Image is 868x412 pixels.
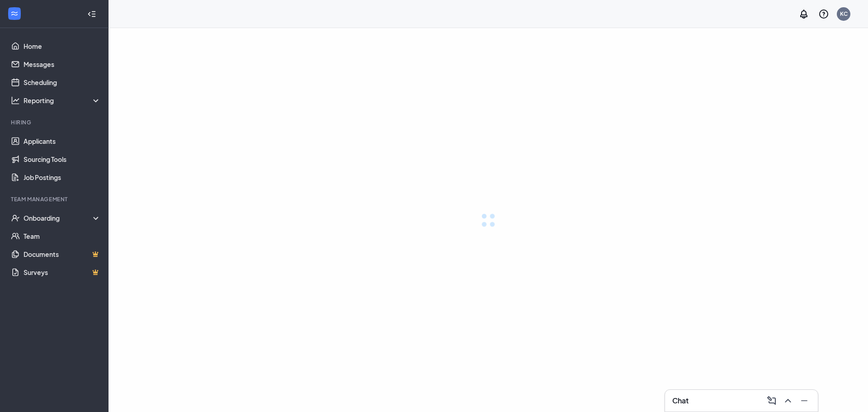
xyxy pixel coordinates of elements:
[24,263,101,281] a: SurveysCrown
[766,395,777,406] svg: ComposeMessage
[11,213,20,223] svg: UserCheck
[798,9,809,19] svg: Notifications
[24,227,101,245] a: Team
[10,9,19,18] svg: WorkstreamLogo
[24,96,101,105] div: Reporting
[764,393,778,408] button: ComposeMessage
[780,393,794,408] button: ChevronUp
[24,245,101,263] a: DocumentsCrown
[24,73,101,91] a: Scheduling
[24,168,101,186] a: Job Postings
[840,10,848,18] div: KC
[24,213,101,223] div: Onboarding
[796,393,811,408] button: Minimize
[11,118,99,126] div: Hiring
[24,132,101,150] a: Applicants
[24,55,101,73] a: Messages
[24,150,101,168] a: Sourcing Tools
[24,37,101,55] a: Home
[87,9,96,19] svg: Collapse
[818,9,829,19] svg: QuestionInfo
[799,395,810,406] svg: Minimize
[11,195,99,203] div: Team Management
[11,96,20,105] svg: Analysis
[672,396,689,406] h3: Chat
[783,395,793,406] svg: ChevronUp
